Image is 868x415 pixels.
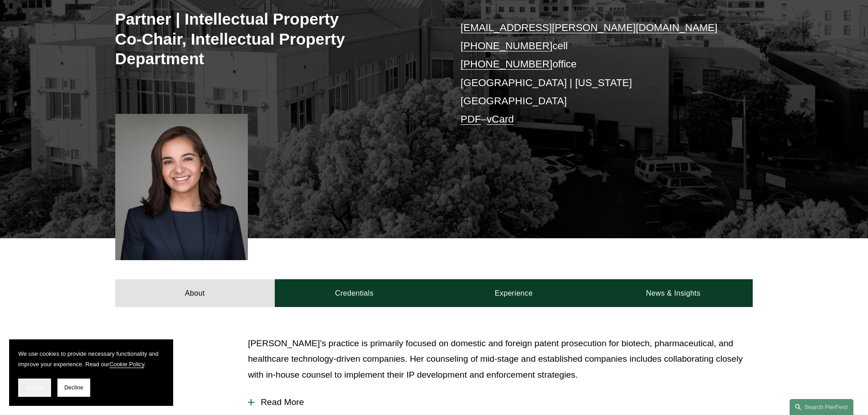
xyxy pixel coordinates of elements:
h3: Partner | Intellectual Property Co-Chair, Intellectual Property Department [115,9,434,69]
button: Accept [18,379,51,397]
a: vCard [487,113,514,125]
span: About [115,337,162,354]
a: [PHONE_NUMBER] [461,40,553,51]
a: Experience [434,279,594,307]
p: We use cookies to provide necessary functionality and improve your experience. Read our . [18,348,164,369]
p: [PERSON_NAME]’s practice is primarily focused on domestic and foreign patent prosecution for biot... [248,336,753,383]
a: [PHONE_NUMBER] [461,58,553,70]
a: Credentials [275,279,434,307]
a: News & Insights [593,279,753,307]
section: Cookie banner [9,339,173,406]
span: Read More [254,397,753,407]
button: Read More [248,390,753,414]
button: Decline [57,379,90,397]
a: About [115,279,275,307]
a: Cookie Policy [109,361,144,368]
a: [EMAIL_ADDRESS][PERSON_NAME][DOMAIN_NAME] [461,22,718,33]
span: Accept [26,384,43,391]
span: Decline [64,384,83,391]
a: PDF [461,113,481,125]
a: Search this site [790,399,853,415]
p: cell office [GEOGRAPHIC_DATA] | [US_STATE][GEOGRAPHIC_DATA] – [461,19,726,129]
